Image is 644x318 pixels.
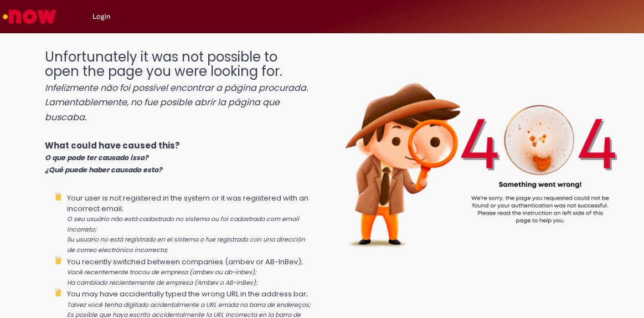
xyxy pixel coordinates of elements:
[45,140,315,175] p: What could have caused this?
[67,235,305,254] i: Su usuario no está registrado en el sistema o fue registrado con una dirección de correo electrón...
[67,255,315,288] li: You recently switched between companies (ambev or AB-InBev);
[67,279,257,287] i: Ha cambiado recientemente de empresa (Ambev o AB-InBev);
[67,215,299,234] i: O seu usuário não está cadastrado no sistema ou foi cadastrado com email incorreto;
[45,81,308,94] i: Infelizmente não foi possível encontrar a página procurada.
[67,301,311,309] i: Talvez você tenha digitado acidentalmente a URL errada na barra de endereços;
[45,165,162,175] i: ¿Qué puede haber causado esto?
[67,192,315,255] li: Your user is not registered in the system or it was registered with an incorrect email;
[45,96,280,123] i: Lamentablemente, no fue posible abrir la página que buscaba.
[45,153,148,162] i: O que pode ter causado isso?
[1,6,58,28] img: ServiceNow
[45,50,315,123] h1: Unfortunately it was not possible to open the page you were looking for.
[67,268,256,276] i: Você recentemente trocou de empresa (ambev ou ab-inbev);
[315,39,644,269] img: 404_ambev_new.png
